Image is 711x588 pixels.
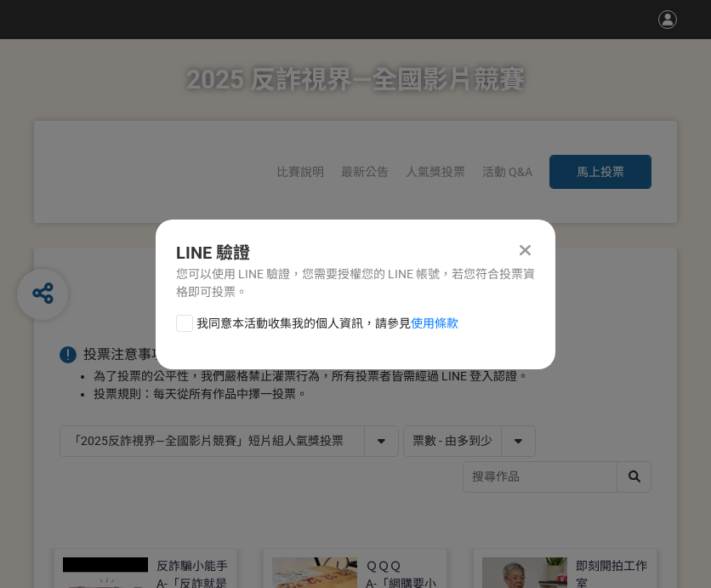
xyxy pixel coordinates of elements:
[94,368,651,385] li: 為了投票的公平性，我們嚴格禁止灌票行為，所有投票者皆需經過 LINE 登入認證。
[464,462,651,492] input: 搜尋作品
[341,165,389,179] a: 最新公告
[549,155,651,189] button: 馬上投票
[406,165,465,179] span: 人氣獎投票
[482,165,532,179] a: 活動 Q&A
[176,265,535,301] div: 您可以使用 LINE 驗證，您需要授權您的 LINE 帳號，若您符合投票資格即可投票。
[83,346,165,363] span: 投票注意事項
[366,557,401,575] div: ＱＱＱ
[196,315,458,333] span: 我同意本活動收集我的個人資訊，請參見
[276,165,324,179] a: 比賽說明
[156,557,228,575] div: 反詐騙小能手
[577,165,624,179] span: 馬上投票
[94,385,651,403] li: 投票規則：每天從所有作品中擇一投票。
[186,39,525,121] h1: 2025 反詐視界—全國影片競賽
[411,317,458,330] a: 使用條款
[176,240,535,265] div: LINE 驗證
